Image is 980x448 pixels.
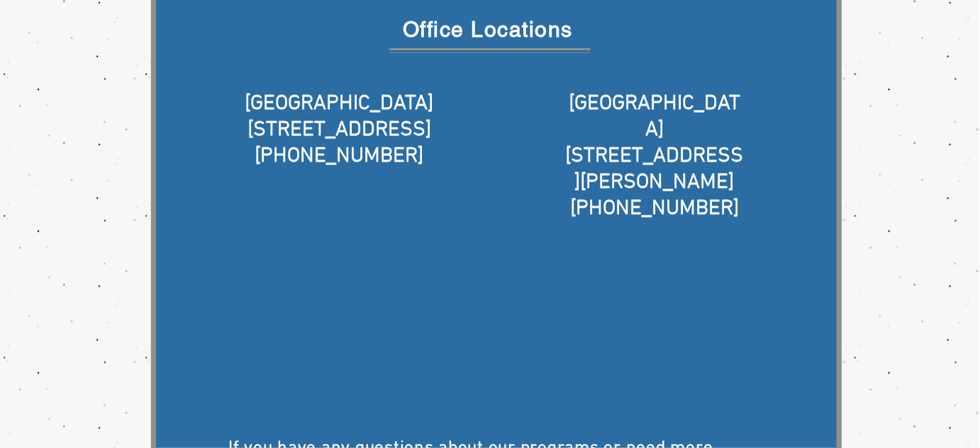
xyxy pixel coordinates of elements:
span: [STREET_ADDRESS] [247,117,431,143]
span: [GEOGRAPHIC_DATA] [245,91,434,117]
span: [PHONE_NUMBER] [570,196,739,222]
span: [STREET_ADDRESS][PERSON_NAME] [566,143,744,196]
span: [GEOGRAPHIC_DATA] [569,91,740,143]
span: Office Locations [403,17,573,42]
span: [PHONE_NUMBER] [255,143,424,169]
